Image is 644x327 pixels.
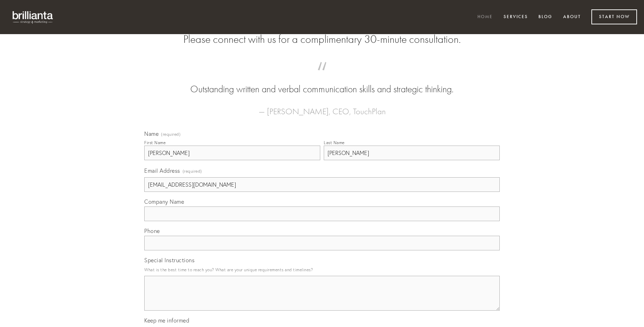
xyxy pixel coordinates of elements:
[559,11,585,23] a: About
[144,198,184,205] span: Company Name
[144,317,189,324] span: Keep me informed
[324,140,345,145] div: Last Name
[144,33,500,46] h2: Please connect with us for a complimentary 30-minute consultation.
[183,166,202,176] span: (required)
[144,167,180,174] span: Email Address
[155,69,489,83] span: “
[144,140,166,145] div: First Name
[155,96,489,118] figcaption: — [PERSON_NAME], CEO, TouchPlan
[144,257,194,264] span: Special Instructions
[534,11,557,23] a: Blog
[499,11,532,23] a: Services
[591,9,637,24] a: Start Now
[473,11,497,23] a: Home
[7,7,59,27] img: brillianta - research, strategy, marketing
[144,265,500,274] p: What is the best time to reach you? What are your unique requirements and timelines?
[161,132,181,137] span: (required)
[144,227,160,234] span: Phone
[155,69,489,96] blockquote: Outstanding written and verbal communication skills and strategic thinking.
[144,130,159,137] span: Name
